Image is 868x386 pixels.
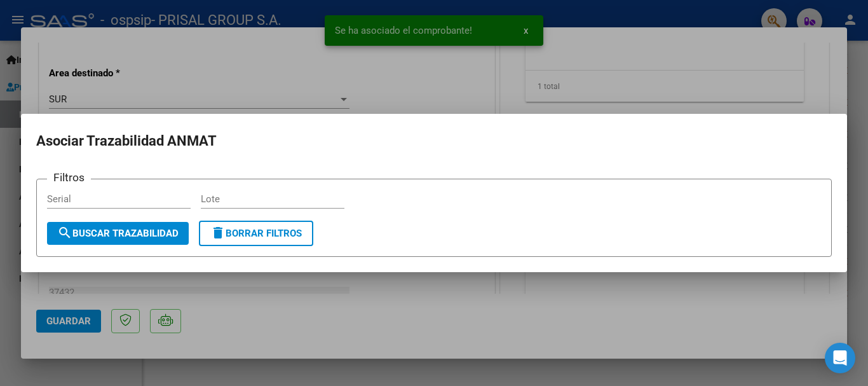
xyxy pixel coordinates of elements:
[825,343,855,373] div: Open Intercom Messenger
[36,129,832,153] h2: Asociar Trazabilidad ANMAT
[47,222,189,245] button: Buscar Trazabilidad
[210,225,226,240] mat-icon: delete
[57,228,179,239] span: Buscar Trazabilidad
[210,228,302,239] span: Borrar Filtros
[47,169,91,186] h3: Filtros
[57,225,72,240] mat-icon: search
[199,221,313,246] button: Borrar Filtros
